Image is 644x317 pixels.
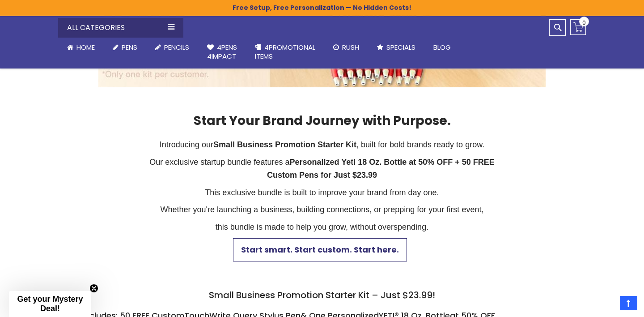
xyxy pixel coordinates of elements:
[146,38,198,57] a: Pencils
[267,158,495,180] strong: Personalized Yeti 18 Oz. Bottle at 50% OFF + 50 FREE Custom Pens for Just $23.99
[207,43,237,61] span: 4Pens 4impact
[104,38,146,57] a: Pens
[620,296,637,310] a: Top
[143,138,501,151] p: Introducing our , built for bold brands ready to grow.
[89,284,98,293] button: Close teaser
[433,43,451,52] span: Blog
[386,43,415,52] span: Specials
[241,244,399,255] span: Start smart. Start custom. Start here.
[143,156,501,182] p: Our exclusive startup bundle features a
[233,238,407,261] a: Start smart. Start custom. Start here.
[324,38,368,57] a: Rush
[58,18,183,38] div: All Categories
[122,43,137,52] span: Pens
[54,289,590,301] h2: Small Business Promotion Starter Kit – Just $23.99!
[424,38,460,57] a: Blog
[143,203,501,216] p: Whether you're launching a business, building connections, or prepping for your first event,
[76,43,95,52] span: Home
[213,140,356,149] strong: Small Business Promotion Starter Kit
[342,43,359,52] span: Rush
[143,221,501,234] p: this bundle is made to help you grow, without overspending.
[58,38,104,57] a: Home
[143,112,501,129] h2: Start Your Brand Journey with Purpose.
[368,38,424,57] a: Specials
[9,291,91,317] div: Get your Mystery Deal!Close teaser
[570,19,586,35] a: 0
[198,38,246,67] a: 4Pens4impact
[17,295,83,313] span: Get your Mystery Deal!
[246,38,324,67] a: 4PROMOTIONALITEMS
[164,43,189,52] span: Pencils
[582,18,586,27] span: 0
[255,43,315,61] span: 4PROMOTIONAL ITEMS
[143,186,501,199] p: This exclusive bundle is built to improve your brand from day one.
